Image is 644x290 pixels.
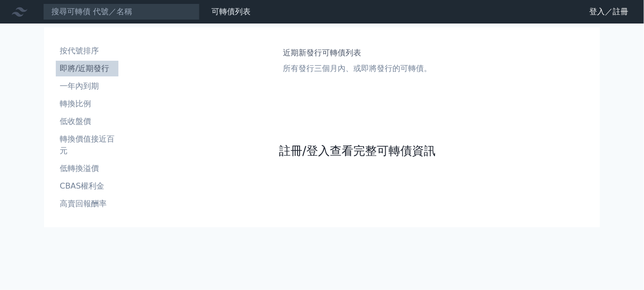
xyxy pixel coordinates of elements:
input: 搜尋可轉債 代號／名稱 [43,3,200,20]
li: 低轉換溢價 [56,163,118,174]
h1: 近期新發行可轉債列表 [283,47,432,59]
p: 所有發行三個月內、或即將發行的可轉債。 [283,63,432,74]
a: 低轉換溢價 [56,161,118,176]
li: 轉換比例 [56,98,118,110]
a: 一年內到期 [56,78,118,94]
li: 轉換價值接近百元 [56,133,118,157]
li: 低收盤價 [56,116,118,127]
a: 轉換價值接近百元 [56,131,118,159]
li: 按代號排序 [56,45,118,57]
a: CBAS權利金 [56,178,118,194]
a: 可轉債列表 [211,7,251,16]
a: 高賣回報酬率 [56,196,118,212]
li: 高賣回報酬率 [56,198,118,210]
a: 低收盤價 [56,114,118,129]
a: 轉換比例 [56,96,118,112]
li: 一年內到期 [56,80,118,92]
a: 即將/近期發行 [56,61,118,76]
a: 按代號排序 [56,43,118,59]
li: 即將/近期發行 [56,63,118,74]
a: 註冊/登入查看完整可轉債資訊 [279,143,436,159]
a: 登入／註冊 [581,4,636,20]
li: CBAS權利金 [56,180,118,192]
